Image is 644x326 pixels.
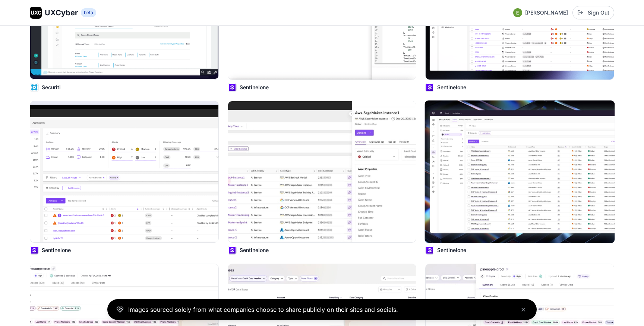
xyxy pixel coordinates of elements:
button: Sign Out [572,6,614,19]
img: Image from SentinelOne [30,101,218,242]
img: Sentinelone logo [426,246,434,254]
img: Profile [513,8,522,17]
p: Images sourced solely from what companies choose to share publicly on their sites and socials. [128,305,398,314]
span: [PERSON_NAME] [525,9,568,16]
img: Securiti logo [30,83,38,91]
img: Sentinelone logo [228,83,236,91]
p: Sentinelone [240,84,269,91]
p: Sentinelone [437,246,466,254]
img: Sentinelone logo [228,246,236,254]
img: Sentinelone logo [30,246,38,254]
span: UXC [31,9,41,16]
img: Image from SentinelOne [425,100,615,243]
p: Sentinelone [437,84,466,91]
img: Sentinelone logo [426,83,434,91]
p: Sentinelone [240,246,269,254]
span: UXCyber [45,7,78,18]
button: Close banner [519,305,528,314]
span: beta [81,8,96,17]
img: Image from SentinelOne [228,101,416,242]
p: Sentinelone [42,246,71,254]
p: Securiti [42,84,61,91]
a: UXCUXCyberbeta [30,7,96,19]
